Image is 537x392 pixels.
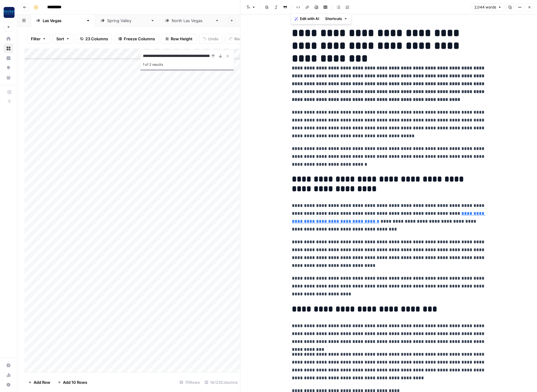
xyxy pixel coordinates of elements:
[225,34,248,44] button: Redo
[76,34,112,44] button: 23 Columns
[202,377,240,387] div: 14/23 Columns
[474,5,496,10] span: 2,044 words
[4,73,13,82] a: Your Data
[323,15,350,23] button: Shortcuts
[114,34,159,44] button: Freeze Columns
[160,15,224,27] a: [GEOGRAPHIC_DATA]
[4,380,13,390] button: Help + Support
[107,18,148,24] div: [GEOGRAPHIC_DATA]
[208,36,219,42] span: Undo
[172,18,212,24] div: [GEOGRAPHIC_DATA]
[27,34,50,44] button: Filter
[95,15,160,27] a: [GEOGRAPHIC_DATA]
[124,36,155,42] span: Freeze Columns
[4,5,13,20] button: Workspace: Rocket Pilots
[292,15,321,23] button: Edit with AI
[161,34,196,44] button: Row Height
[4,44,13,53] a: Browse
[63,379,87,385] span: Add 10 Rows
[54,377,91,387] button: Add 10 Rows
[31,36,41,42] span: Filter
[199,34,222,44] button: Undo
[325,16,342,22] span: Shortcuts
[25,377,54,387] button: Add Row
[4,63,13,73] a: Opportunities
[143,61,231,68] div: 1 of 2 results
[56,36,64,42] span: Sort
[4,34,13,44] a: Home
[85,36,108,42] span: 23 Columns
[171,36,193,42] span: Row Height
[31,15,95,27] a: [GEOGRAPHIC_DATA]
[177,377,202,387] div: 75 Rows
[4,360,13,370] a: Settings
[224,52,231,60] button: Close Search
[4,370,13,380] a: Usage
[4,7,15,18] img: Rocket Pilots Logo
[472,3,504,11] button: 2,044 words
[300,16,319,22] span: Edit with AI
[209,52,217,60] button: Previous Result
[34,379,50,385] span: Add Row
[43,18,84,24] div: [GEOGRAPHIC_DATA]
[4,53,13,63] a: Insights
[234,36,244,42] span: Redo
[217,52,224,60] button: Next Result
[52,34,74,44] button: Sort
